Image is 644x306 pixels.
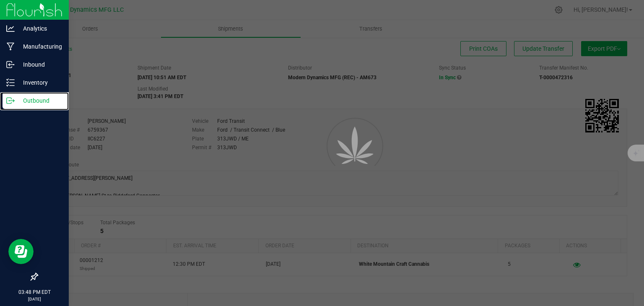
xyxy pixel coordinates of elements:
[8,239,34,264] iframe: Resource center
[6,24,15,33] inline-svg: Analytics
[15,96,65,106] p: Outbound
[15,23,65,34] p: Analytics
[15,78,65,88] p: Inventory
[6,42,15,51] inline-svg: Manufacturing
[4,288,65,296] p: 03:48 PM EDT
[6,78,15,87] inline-svg: Inventory
[6,60,15,69] inline-svg: Inbound
[4,296,65,302] p: [DATE]
[15,41,65,52] p: Manufacturing
[6,96,15,105] inline-svg: Outbound
[15,60,65,70] p: Inbound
